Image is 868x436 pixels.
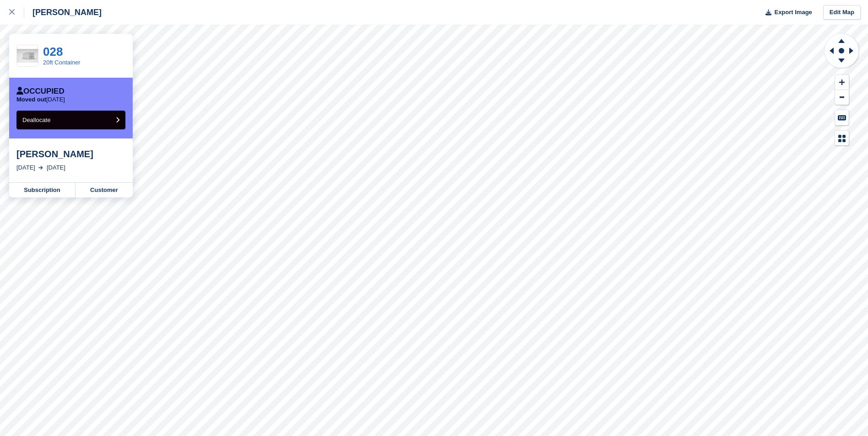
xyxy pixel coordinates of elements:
button: Deallocate [16,111,125,129]
a: Customer [75,183,133,197]
a: Edit Map [823,5,861,20]
span: Moved out [16,96,46,103]
button: Zoom In [835,75,849,90]
span: Deallocate [22,117,50,123]
button: Keyboard Shortcuts [835,110,849,125]
button: Zoom Out [835,90,849,105]
div: [DATE] [47,163,65,172]
div: [PERSON_NAME] [24,7,102,18]
button: Map Legend [835,131,849,146]
img: arrow-right-light-icn-cde0832a797a2874e46488d9cf13f60e5c3a73dbe684e267c42b8395dfbc2abf.svg [38,166,43,170]
div: [PERSON_NAME] [16,149,125,160]
img: White%20Left%20.jpg [17,49,38,63]
p: [DATE] [16,96,65,103]
div: Occupied [16,87,65,96]
a: 028 [43,45,63,58]
a: 20ft Container [43,59,81,66]
span: Export Image [774,8,812,17]
div: [DATE] [16,163,35,172]
a: Subscription [9,183,75,197]
button: Export Image [760,5,812,20]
